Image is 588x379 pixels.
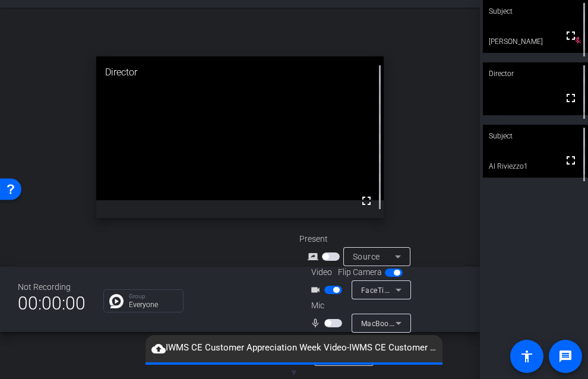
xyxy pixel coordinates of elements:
[483,62,588,85] div: Director
[310,316,324,330] mat-icon: mic_none
[151,342,166,356] mat-icon: cloud_upload
[299,233,418,245] div: Present
[338,266,382,279] span: Flip Camera
[290,367,299,378] span: ▼
[311,266,332,279] span: Video
[129,301,177,308] p: Everyone
[483,125,588,147] div: Subject
[359,194,374,208] mat-icon: fullscreen
[308,249,322,264] mat-icon: screen_share_outline
[299,333,371,345] div: Speaker
[558,349,573,364] mat-icon: message
[564,91,578,105] mat-icon: fullscreen
[564,153,578,168] mat-icon: fullscreen
[129,293,177,299] p: Group
[146,341,442,355] span: IWMS CE Customer Appreciation Week Video-IWMS CE Customer Appreciation Week Video-[PERSON_NAME]-2...
[361,285,483,295] span: FaceTime HD Camera (5B00:3AA6)
[353,252,380,261] span: Source
[299,299,418,312] div: Mic
[361,318,480,328] span: MacBook Air Microphone (Built-in)
[520,349,534,364] mat-icon: accessibility
[310,283,324,297] mat-icon: videocam_outline
[96,56,384,89] div: Director
[18,281,86,293] div: Not Recording
[109,294,124,308] img: Chat Icon
[18,289,86,318] span: 00:00:00
[564,29,578,43] mat-icon: fullscreen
